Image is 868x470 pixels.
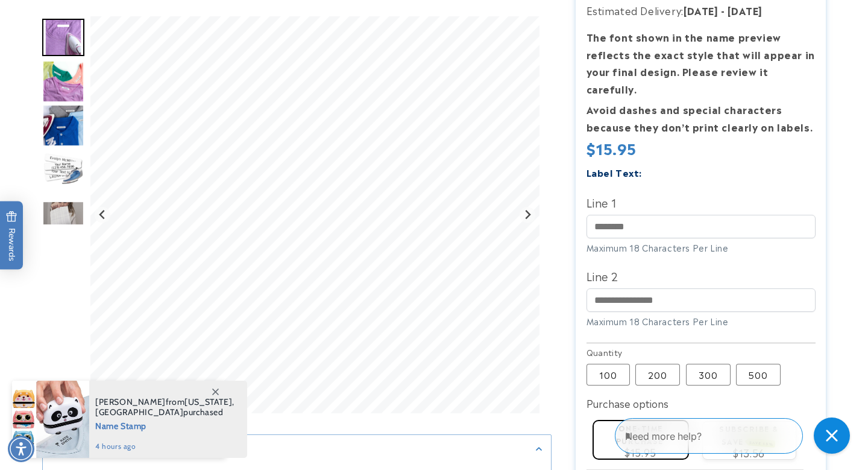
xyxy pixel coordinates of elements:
[42,201,84,226] img: null
[587,396,668,410] label: Purchase options
[42,148,84,191] img: Iron-on name labels with an iron
[635,364,680,386] label: 200
[95,207,111,223] button: Go to last slide
[42,16,84,59] div: Go to slide 1
[587,266,816,285] label: Line 2
[686,364,731,386] label: 300
[42,19,84,56] img: Iron on name label being ironed to shirt
[95,407,183,418] span: [GEOGRAPHIC_DATA]
[728,3,763,17] strong: [DATE]
[42,148,84,191] div: Go to slide 4
[95,396,166,407] span: [PERSON_NAME]
[587,346,624,358] legend: Quantity
[684,3,719,17] strong: [DATE]
[8,436,34,462] div: Accessibility Menu
[42,60,84,103] div: Go to slide 2
[520,207,536,223] button: Next slide
[587,137,637,159] span: $15.95
[95,441,234,452] span: 4 hours ago
[587,2,816,19] p: Estimated Delivery:
[587,315,816,328] div: Maximum 18 Characters Per Line
[95,418,234,433] span: Name Stamp
[587,241,816,254] div: Maximum 18 Characters Per Line
[587,165,643,179] label: Label Text:
[587,192,816,212] label: Line 1
[587,30,815,96] strong: The font shown in the name preview reflects the exact style that will appear in your final design...
[42,104,84,147] img: Iron on name labels ironed to shirt collar
[42,192,84,235] div: Go to slide 5
[42,104,84,147] div: Go to slide 3
[615,413,856,458] iframe: Gorgias Floating Chat
[587,102,813,134] strong: Avoid dashes and special characters because they don’t print clearly on labels.
[43,436,551,463] summary: Description
[42,60,84,103] img: Iron on name tags ironed to a t-shirt
[6,211,17,261] span: Rewards
[721,3,725,17] strong: -
[95,397,234,418] span: from , purchased
[184,396,232,407] span: [US_STATE]
[736,364,781,386] label: 500
[587,364,630,386] label: 100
